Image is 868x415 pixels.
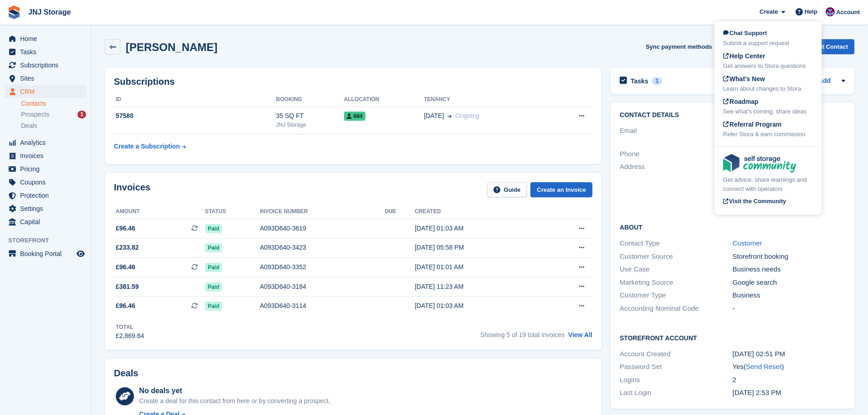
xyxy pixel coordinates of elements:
[114,77,592,87] h2: Subscriptions
[733,362,845,372] div: Yes
[760,7,778,16] span: Create
[20,215,75,228] span: Capital
[116,331,144,341] div: £2,869.64
[5,32,86,45] a: menu
[805,7,817,16] span: Help
[7,5,21,19] img: stora-icon-8386f47178a22dfd0bd8f6a31ec36ba5ce8667c1dd55bd0f319d3a0aa187defe.svg
[620,238,732,249] div: Contact Type
[487,182,527,197] a: Guide
[415,224,543,233] div: [DATE] 01:03 AM
[205,224,222,233] span: Paid
[5,149,86,162] a: menu
[620,333,845,342] h2: Storefront Account
[260,262,385,272] div: A093D640-3352
[723,120,813,139] a: Referral Program Refer Stora & earn commission
[344,112,365,121] span: 684
[5,176,86,189] a: menu
[415,301,543,311] div: [DATE] 01:03 AM
[344,92,424,107] th: Allocation
[620,162,732,203] div: Address
[260,282,385,292] div: A093D640-3184
[620,126,732,146] div: Email
[5,72,86,85] a: menu
[723,74,813,93] a: What's New Learn about changes to Stora
[20,202,75,215] span: Settings
[116,224,135,233] span: £96.46
[723,107,813,116] div: See what's coming, share ideas
[723,154,796,173] img: community-logo-e120dcb29bea30313fccf008a00513ea5fe9ad107b9d62852cae38739ed8438e.svg
[5,46,86,58] a: menu
[631,77,648,85] h2: Tasks
[126,41,217,53] h2: [PERSON_NAME]
[620,303,732,314] div: Accounting Nominal Code
[723,154,813,207] a: Get advice, share learnings and connect with operators Visit the Community
[620,290,732,301] div: Customer Type
[620,222,845,231] h2: About
[733,290,845,301] div: Business
[116,262,135,272] span: £96.46
[5,163,86,175] a: menu
[20,189,75,202] span: Protection
[5,189,86,202] a: menu
[139,385,330,396] div: No deals yet
[733,264,845,275] div: Business needs
[568,331,592,338] a: View All
[733,375,845,385] div: 2
[424,92,549,107] th: Tenancy
[620,362,732,372] div: Password Set
[21,121,86,131] a: Deals
[723,84,813,93] div: Learn about changes to Stora
[620,112,845,119] h2: Contact Details
[114,368,138,379] h2: Deals
[25,5,74,20] a: JNJ Storage
[116,323,144,331] div: Total
[116,301,135,311] span: £96.46
[620,375,732,385] div: Logins
[723,52,765,60] span: Help Center
[21,110,86,119] a: Prospects 1
[424,111,444,121] span: [DATE]
[8,236,91,245] span: Storefront
[20,46,75,58] span: Tasks
[21,110,49,119] span: Prospects
[723,39,813,48] div: Submit a support request
[20,149,75,162] span: Invoices
[746,363,781,370] a: Send Reset
[20,32,75,45] span: Home
[5,136,86,149] a: menu
[260,301,385,311] div: A093D640-3114
[260,243,385,252] div: A093D640-3423
[733,239,762,247] a: Customer
[139,396,330,406] div: Create a deal for this contact from here or by converting a prospect.
[455,112,479,119] span: Ongoing
[5,215,86,228] a: menu
[723,98,759,105] span: Roadmap
[20,136,75,149] span: Analytics
[205,282,222,292] span: Paid
[723,198,786,205] span: Visit the Community
[77,111,86,118] div: 1
[114,92,276,107] th: ID
[733,277,845,288] div: Google search
[114,182,150,197] h2: Invoices
[114,111,276,121] div: 57580
[20,72,75,85] span: Sites
[733,251,845,262] div: Storefront booking
[205,205,260,219] th: Status
[836,8,860,17] span: Account
[733,389,781,396] time: 2024-10-17 13:53:53 UTC
[723,121,781,128] span: Referral Program
[5,85,86,98] a: menu
[530,182,592,197] a: Create an Invoice
[5,202,86,215] a: menu
[620,349,732,359] div: Account Created
[385,205,415,219] th: Due
[723,75,765,82] span: What's New
[260,224,385,233] div: A093D640-3619
[818,76,831,87] a: Add
[620,264,732,275] div: Use Case
[620,388,732,398] div: Last Login
[806,39,854,54] a: Edit Contact
[415,262,543,272] div: [DATE] 01:01 AM
[744,363,784,370] span: ( )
